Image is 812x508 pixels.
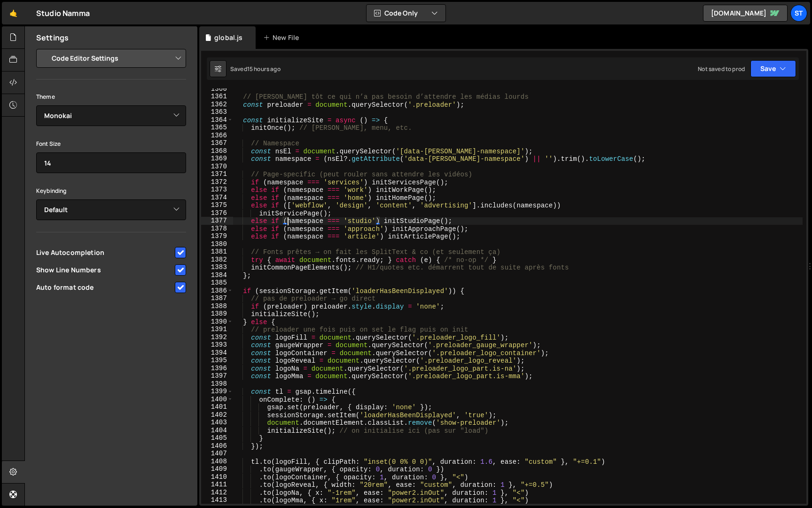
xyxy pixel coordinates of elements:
[201,450,233,458] div: 1407
[201,186,233,194] div: 1373
[36,8,90,19] div: Studio Namma
[201,248,233,256] div: 1381
[201,93,233,101] div: 1361
[201,101,233,109] div: 1362
[214,33,242,42] div: global.js
[263,33,303,42] div: New File
[201,240,233,248] div: 1380
[36,265,173,275] span: Show Line Numbers
[201,388,233,396] div: 1399
[36,32,69,43] h2: Settings
[201,434,233,442] div: 1405
[201,473,233,481] div: 1410
[201,411,233,419] div: 1402
[703,5,788,22] a: [DOMAIN_NAME]
[247,65,281,73] div: 15 hours ago
[201,225,233,233] div: 1378
[201,294,233,302] div: 1387
[201,496,233,504] div: 1413
[201,287,233,295] div: 1386
[201,403,233,411] div: 1401
[201,163,233,171] div: 1370
[201,458,233,466] div: 1408
[201,201,233,209] div: 1375
[201,232,233,240] div: 1379
[201,194,233,202] div: 1374
[201,489,233,497] div: 1412
[201,310,233,318] div: 1389
[201,427,233,435] div: 1404
[201,318,233,326] div: 1390
[201,372,233,380] div: 1397
[750,60,796,77] button: Save
[36,139,61,149] label: Font Size
[36,283,173,292] span: Auto format code
[36,248,173,257] span: Live Autocompletion
[201,380,233,388] div: 1398
[201,481,233,489] div: 1411
[201,85,233,93] div: 1360
[201,155,233,163] div: 1369
[201,333,233,341] div: 1392
[201,124,233,132] div: 1365
[201,302,233,310] div: 1388
[201,217,233,225] div: 1377
[201,279,233,287] div: 1385
[367,5,445,22] button: Code Only
[201,349,233,357] div: 1394
[201,465,233,473] div: 1409
[36,186,67,196] label: Keybinding
[201,271,233,279] div: 1384
[201,116,233,124] div: 1364
[230,65,281,73] div: Saved
[201,419,233,427] div: 1403
[698,65,745,73] div: Not saved to prod
[201,325,233,333] div: 1391
[201,108,233,116] div: 1363
[201,170,233,178] div: 1371
[201,263,233,271] div: 1383
[201,209,233,217] div: 1376
[201,442,233,450] div: 1406
[201,147,233,155] div: 1368
[201,341,233,349] div: 1393
[201,396,233,404] div: 1400
[2,2,25,24] a: 🤙
[36,92,55,102] label: Theme
[201,178,233,186] div: 1372
[790,5,807,22] a: St
[201,256,233,264] div: 1382
[201,357,233,365] div: 1395
[201,365,233,373] div: 1396
[201,132,233,140] div: 1366
[201,139,233,147] div: 1367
